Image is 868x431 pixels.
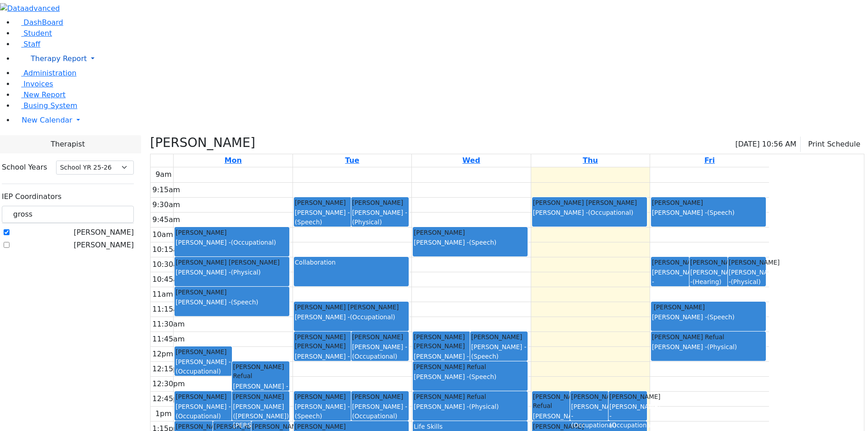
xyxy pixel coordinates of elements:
span: Staff [24,40,40,48]
span: (Speech) [707,209,735,216]
div: [PERSON_NAME] - [295,313,408,322]
span: (Speech) [295,412,322,420]
div: [PERSON_NAME] [414,228,527,237]
div: [PERSON_NAME] - [352,402,408,421]
div: 12:30pm [151,379,187,389]
span: (Occupational) [350,313,395,321]
div: [PERSON_NAME] - [175,298,288,307]
div: 10am [151,229,175,240]
div: [PERSON_NAME] - [652,313,765,322]
div: [PERSON_NAME] - [233,382,288,400]
div: [PERSON_NAME] [175,288,288,297]
h3: [PERSON_NAME] [150,135,255,151]
div: [PERSON_NAME] - [414,238,527,247]
div: [PERSON_NAME] - [295,352,350,370]
div: 9:15am [151,185,182,195]
span: New Calendar [22,116,72,124]
span: (Speech) [707,313,735,321]
div: [PERSON_NAME] - [414,372,527,381]
span: (Speech) [231,298,259,306]
span: DashBoard [24,18,63,27]
div: [PERSON_NAME] [352,392,408,401]
span: (Occupational) [352,412,397,420]
div: [PERSON_NAME] - [352,342,408,361]
label: School Years [2,162,47,173]
div: [PERSON_NAME] [PERSON_NAME] [295,332,350,351]
span: (Occupational) [588,209,633,216]
div: [PERSON_NAME] [295,198,350,207]
div: [PERSON_NAME] [175,422,212,431]
div: 11:45am [151,334,187,345]
div: 9am [154,169,174,180]
div: [PERSON_NAME] [175,228,288,237]
a: September 2, 2025 [343,154,361,167]
div: [PERSON_NAME] [471,332,527,341]
div: [PERSON_NAME] - [352,208,408,227]
span: (Speech) [469,239,496,246]
a: September 1, 2025 [223,154,244,167]
a: Therapy Report [14,50,868,68]
div: [PERSON_NAME] - [414,352,469,370]
div: [PERSON_NAME] [252,422,289,431]
div: [PERSON_NAME] [652,258,689,267]
div: [PERSON_NAME] - [175,357,231,376]
div: 9:30am [151,199,182,210]
div: [PERSON_NAME] [PERSON_NAME] [414,332,469,351]
div: [PERSON_NAME] [352,198,408,207]
div: [PERSON_NAME] - [175,268,288,277]
span: (Physical) [469,403,499,410]
div: [PERSON_NAME] - [690,268,727,286]
div: [PERSON_NAME] - [729,268,765,286]
div: [PERSON_NAME] [352,332,408,341]
label: [PERSON_NAME] [74,227,134,238]
div: 10:30am [151,259,187,270]
span: New Report [24,90,66,99]
div: [PERSON_NAME] - [295,208,350,227]
div: 12pm [151,349,175,360]
div: 12:15pm [151,364,187,374]
div: [PERSON_NAME] [533,422,646,431]
span: (Physical) [231,269,261,276]
div: [PERSON_NAME] Refual [233,362,288,381]
span: (Occupational) [175,412,221,420]
span: (Physical) [707,343,737,350]
div: [PERSON_NAME] [571,392,608,401]
div: [PERSON_NAME] [175,392,231,401]
span: Student [24,29,52,38]
span: Invoices [24,80,53,88]
a: September 5, 2025 [703,154,717,167]
label: IEP Coordinators [2,191,61,202]
span: Therapist [51,139,85,150]
div: Life Skills [414,422,527,431]
div: [PERSON_NAME] - [652,268,689,295]
div: [PERSON_NAME] - [571,402,608,430]
div: 11am [151,289,175,300]
div: [PERSON_NAME] [652,198,765,207]
div: [PERSON_NAME] [PERSON_NAME] [295,303,408,312]
input: Search [2,206,134,223]
div: [PERSON_NAME] Refual [414,392,527,401]
div: 9:45am [151,214,182,225]
div: [PERSON_NAME] - [533,208,646,217]
span: (Occupational) [652,287,697,294]
span: Busing System [24,101,77,110]
span: (Speech) [471,353,499,360]
div: 1pm [154,408,174,419]
a: Busing System [14,101,77,110]
div: [PERSON_NAME] [690,258,727,267]
div: 12:45pm [151,393,187,404]
div: [PERSON_NAME] [214,422,250,431]
span: (Occupational) [352,353,397,360]
div: [PERSON_NAME] Refual [533,392,570,411]
a: New Report [14,90,66,99]
span: (Hearing) [693,278,722,285]
div: [PERSON_NAME] [175,347,231,356]
label: [PERSON_NAME] [74,240,134,251]
div: [PERSON_NAME] [PERSON_NAME] [533,198,646,207]
div: [PERSON_NAME] - [471,342,527,361]
span: (Physical) [352,218,382,226]
div: [PERSON_NAME] Refual [652,332,765,341]
span: (Speech) [295,362,322,369]
a: September 4, 2025 [581,154,600,167]
div: [PERSON_NAME] [609,392,646,401]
